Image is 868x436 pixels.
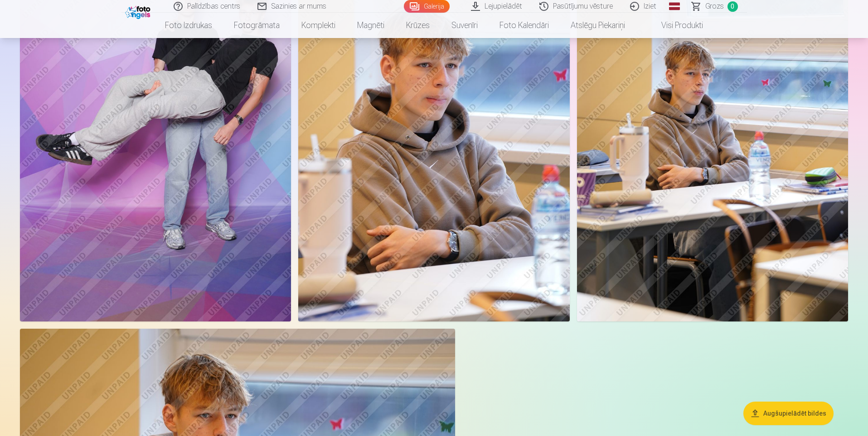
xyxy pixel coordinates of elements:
[223,13,291,38] a: Fotogrāmata
[489,13,560,38] a: Foto kalendāri
[727,1,738,12] span: 0
[125,4,153,19] img: /fa1
[154,13,223,38] a: Foto izdrukas
[560,13,636,38] a: Atslēgu piekariņi
[705,1,724,12] span: Grozs
[291,13,346,38] a: Komplekti
[395,13,441,38] a: Krūzes
[743,402,834,425] button: Augšupielādēt bildes
[636,13,714,38] a: Visi produkti
[441,13,489,38] a: Suvenīri
[346,13,395,38] a: Magnēti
